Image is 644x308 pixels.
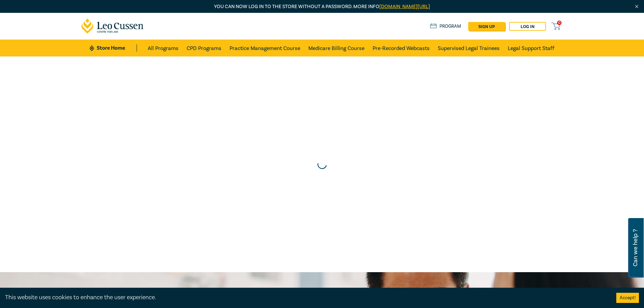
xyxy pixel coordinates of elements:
[81,3,563,10] p: You can now log in to the store without a password. More info
[5,293,606,302] div: This website uses cookies to enhance the user experience.
[430,23,461,30] a: Program
[616,293,639,303] button: Accept cookies
[634,4,640,9] img: Close
[230,40,300,56] a: Practice Management Course
[632,222,639,274] span: Can we help ?
[557,21,562,25] span: 0
[373,40,430,56] a: Pre-Recorded Webcasts
[379,3,430,10] a: [DOMAIN_NAME][URL]
[509,22,546,31] a: Log in
[508,40,554,56] a: Legal Support Staff
[308,40,364,56] a: Medicare Billing Course
[90,44,137,52] a: Store Home
[187,40,221,56] a: CPD Programs
[468,22,505,31] a: sign up
[438,40,500,56] a: Supervised Legal Trainees
[148,40,178,56] a: All Programs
